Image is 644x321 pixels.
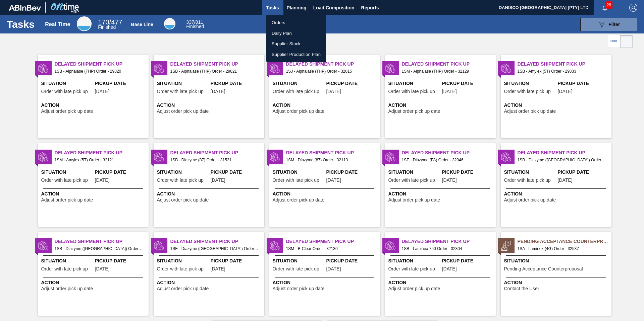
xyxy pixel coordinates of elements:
a: Daily Plan [266,28,326,39]
a: Orders [266,17,326,28]
a: Supplier Production Plan [266,49,326,60]
a: Supplier Stock [266,38,326,49]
